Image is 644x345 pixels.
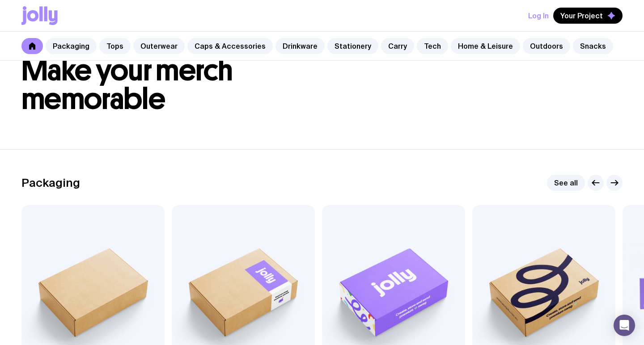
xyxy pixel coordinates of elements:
a: Tops [99,38,131,54]
a: Caps & Accessories [187,38,273,54]
a: Outerwear [133,38,185,54]
a: Home & Leisure [451,38,520,54]
a: See all [547,175,585,191]
h2: Packaging [21,176,80,189]
a: Snacks [573,38,613,54]
a: Carry [381,38,414,54]
a: Outdoors [523,38,570,54]
div: Open Intercom Messenger [614,315,635,336]
a: Stationery [327,38,378,54]
button: Log In [528,8,549,24]
button: Your Project [553,8,623,24]
a: Drinkware [275,38,325,54]
a: Tech [417,38,448,54]
a: Packaging [46,38,97,54]
span: Make your merch memorable [21,53,233,117]
span: Your Project [560,11,603,20]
